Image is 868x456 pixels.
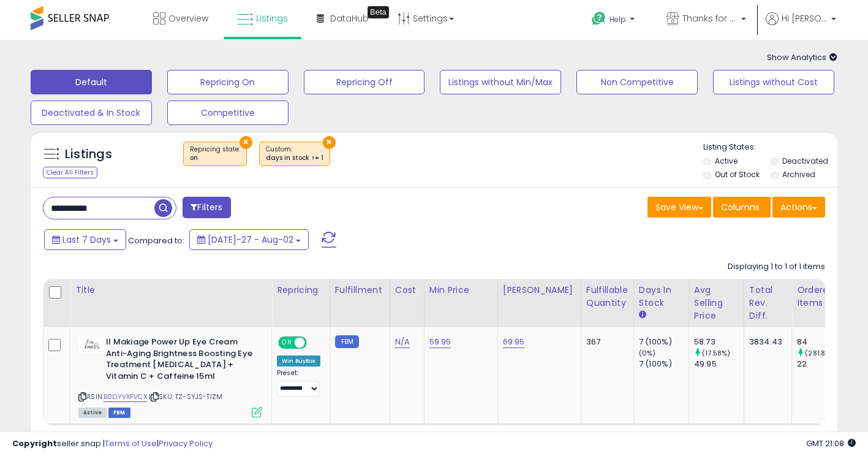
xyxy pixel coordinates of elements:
div: Total Rev. Diff. [749,284,787,322]
small: (281.82%) [805,348,838,358]
button: Repricing On [167,70,289,94]
label: Out of Stock [715,169,760,180]
small: (0%) [639,348,656,358]
h5: Listings [65,146,112,163]
small: FBM [335,335,359,348]
div: 84 [797,336,847,348]
div: Days In Stock [639,284,684,310]
button: Columns [713,197,771,218]
div: Title [75,284,266,297]
a: Privacy Policy [159,438,213,449]
span: Help [609,14,626,25]
button: Deactivated & In Stock [31,101,152,125]
label: Deactivated [782,156,828,166]
b: Il Makiage Power Up Eye Cream Anti-Aging Brightness Boosting Eye Treatment [MEDICAL_DATA] + Vitam... [106,336,255,385]
span: DataHub [330,12,369,25]
strong: Copyright [12,438,57,449]
span: Hi [PERSON_NAME] [782,12,828,25]
span: Listings [256,12,288,25]
div: seller snap | | [12,438,213,450]
span: Overview [168,12,208,25]
label: Archived [782,169,815,180]
button: Filters [183,197,230,218]
div: Fulfillment [335,284,385,297]
span: Last 7 Days [62,234,111,246]
button: Default [31,70,152,94]
a: 59.95 [429,336,451,348]
span: 2025-08-10 21:08 GMT [806,438,856,449]
div: Avg Selling Price [694,284,739,322]
span: OFF [305,338,325,348]
button: Save View [647,197,711,218]
div: 7 (100%) [639,359,689,370]
div: 3834.43 [749,336,782,348]
span: | SKU: TZ-SYJS-TIZM [149,392,222,401]
div: Cost [395,284,419,297]
span: FBM [108,408,130,418]
button: Actions [772,197,825,218]
div: Clear All Filters [43,167,97,178]
span: Columns [721,201,760,213]
div: Tooltip anchor [368,6,389,18]
i: Get Help [591,11,606,26]
div: Displaying 1 to 1 of 1 items [728,261,825,273]
button: Last 7 Days [44,229,126,250]
div: Preset: [277,369,320,397]
p: Listing States: [703,142,837,153]
span: Thanks for choosing Us [682,12,738,25]
div: 49.95 [694,359,744,370]
div: on [190,154,240,162]
span: ON [279,338,295,348]
button: Competitive [167,101,289,125]
a: Terms of Use [105,438,157,449]
a: B0DYVXFVCX [104,392,147,402]
div: Fulfillable Quantity [586,284,628,310]
span: Repricing state : [190,145,240,163]
div: Min Price [429,284,492,297]
button: [DATE]-27 - Aug-02 [189,229,309,250]
div: Repricing [277,284,325,297]
button: × [240,136,252,149]
div: Win BuyBox [277,355,320,367]
small: (17.58%) [702,348,730,358]
div: [PERSON_NAME] [503,284,576,297]
div: 367 [586,336,624,348]
button: Repricing Off [304,70,425,94]
button: Listings without Min/Max [440,70,561,94]
button: Non Competitive [576,70,698,94]
img: 31wscRnTowL._SL40_.jpg [78,336,103,353]
a: N/A [395,336,410,348]
a: 69.95 [503,336,525,348]
span: Custom: [266,145,323,163]
button: Listings without Cost [713,70,834,94]
a: Hi [PERSON_NAME] [766,12,836,40]
span: Show Analytics [767,51,837,63]
div: 58.73 [694,336,744,348]
div: Ordered Items [797,284,842,310]
span: All listings currently available for purchase on Amazon [78,408,107,418]
a: Help [582,2,647,40]
span: Compared to: [128,235,184,246]
div: 7 (100%) [639,336,689,348]
small: Days In Stock. [639,310,646,321]
div: days in stock >= 1 [266,154,323,162]
button: × [323,136,336,149]
div: 22 [797,359,847,370]
label: Active [715,156,738,166]
div: ASIN: [78,336,262,416]
span: [DATE]-27 - Aug-02 [208,234,293,246]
